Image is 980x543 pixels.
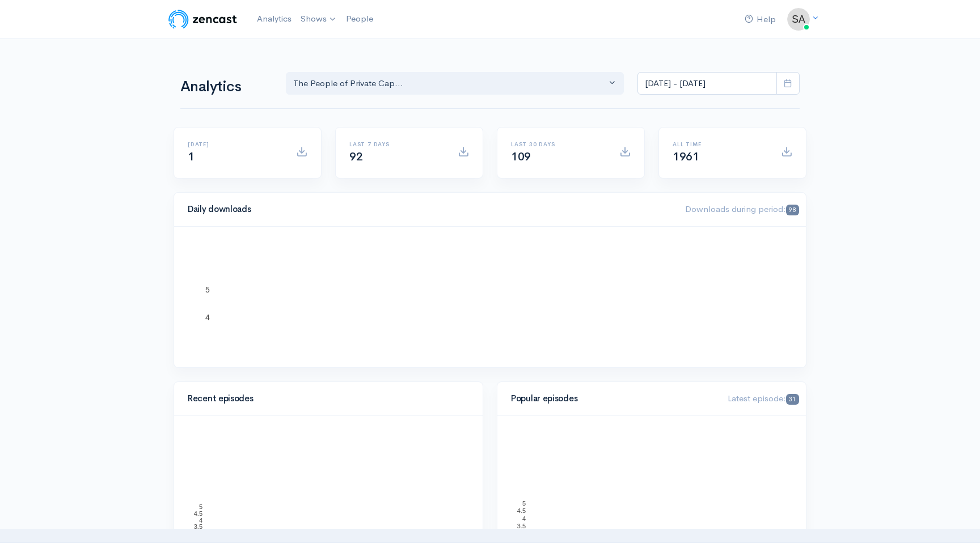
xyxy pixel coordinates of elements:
[286,72,624,95] button: The People of Private Cap...
[205,313,210,322] text: 4
[786,205,799,215] span: 98
[673,150,699,164] span: 1961
[296,7,341,32] a: Shows
[787,8,810,31] img: ...
[205,285,210,294] text: 5
[522,499,526,506] text: 5
[199,503,202,510] text: 5
[252,7,296,31] a: Analytics
[522,515,526,521] text: 4
[188,394,462,404] h4: Recent episodes
[511,394,714,404] h4: Popular episodes
[180,79,272,95] h1: Analytics
[341,7,378,31] a: People
[511,141,606,147] h6: Last 30 days
[188,240,792,354] svg: A chart.
[637,72,777,95] input: analytics date range selector
[188,141,282,147] h6: [DATE]
[517,523,526,529] text: 3.5
[941,504,969,532] iframe: gist-messenger-bubble-iframe
[194,523,202,530] text: 3.5
[199,516,202,523] text: 4
[728,393,799,404] span: Latest episode:
[511,430,792,543] svg: A chart.
[188,150,195,164] span: 1
[188,430,469,543] svg: A chart.
[293,77,606,90] div: The People of Private Cap...
[786,394,799,405] span: 31
[517,507,526,514] text: 4.5
[349,150,362,164] span: 92
[511,150,531,164] span: 109
[194,510,202,516] text: 4.5
[349,141,444,147] h6: Last 7 days
[673,141,767,147] h6: All time
[740,7,780,32] a: Help
[167,8,239,31] img: ZenCast Logo
[685,203,799,214] span: Downloads during period:
[188,205,671,214] h4: Daily downloads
